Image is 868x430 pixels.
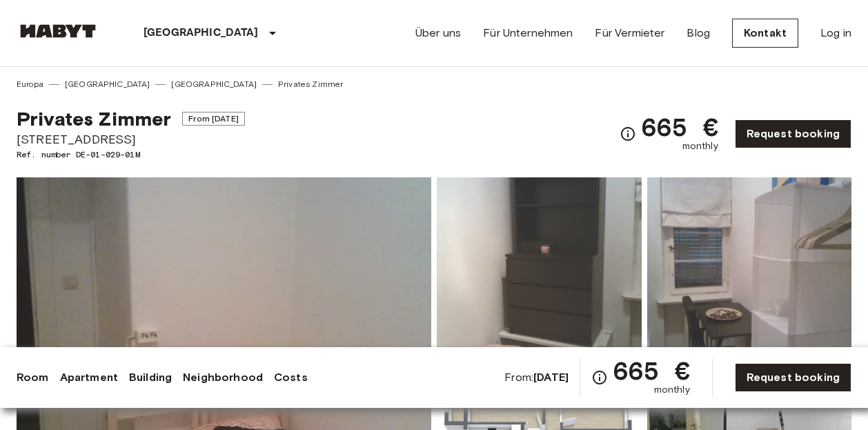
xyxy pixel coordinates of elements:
[183,369,263,386] a: Neighborhood
[437,177,642,358] img: Picture of unit DE-01-029-01M
[687,25,710,41] a: Blog
[415,25,461,41] a: Über uns
[682,139,718,153] span: monthly
[735,363,851,392] a: Request booking
[613,358,690,383] span: 665 €
[144,25,259,41] p: [GEOGRAPHIC_DATA]
[504,370,569,385] span: From:
[274,369,308,386] a: Costs
[171,78,257,90] a: [GEOGRAPHIC_DATA]
[17,24,99,38] img: Habyt
[483,25,573,41] a: Für Unternehmen
[17,107,171,130] span: Privates Zimmer
[820,25,851,41] a: Log in
[642,115,718,139] span: 665 €
[129,369,172,386] a: Building
[735,119,851,148] a: Request booking
[65,78,150,90] a: [GEOGRAPHIC_DATA]
[732,19,798,48] a: Kontakt
[182,112,245,126] span: From [DATE]
[17,148,245,161] span: Ref. number DE-01-029-01M
[533,371,569,384] b: [DATE]
[60,369,118,386] a: Apartment
[17,130,245,148] span: [STREET_ADDRESS]
[17,78,43,90] a: Europa
[647,177,852,358] img: Picture of unit DE-01-029-01M
[591,369,608,386] svg: Check cost overview for full price breakdown. Please note that discounts apply to new joiners onl...
[17,369,49,386] a: Room
[595,25,664,41] a: Für Vermieter
[620,126,636,142] svg: Check cost overview for full price breakdown. Please note that discounts apply to new joiners onl...
[654,383,690,397] span: monthly
[278,78,343,90] a: Privates Zimmer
